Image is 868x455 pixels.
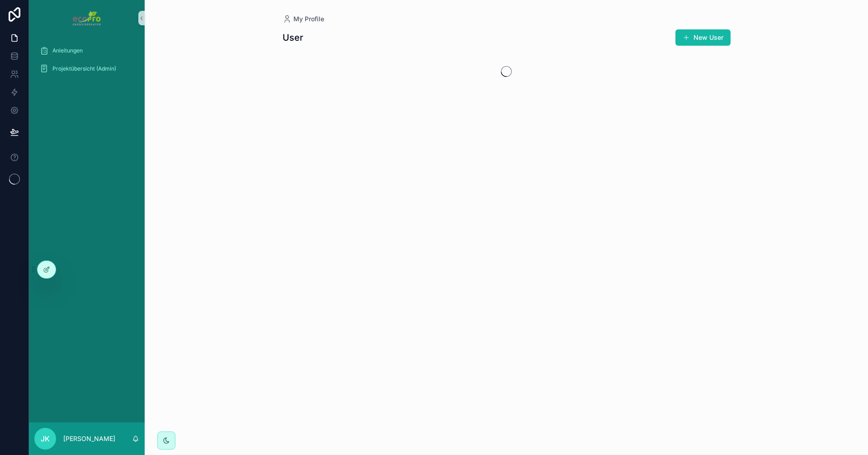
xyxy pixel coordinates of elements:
span: Projektübersicht (Admin) [52,65,116,72]
a: Anleitungen [34,43,139,59]
span: Anleitungen [52,47,83,54]
span: My Profile [293,14,324,24]
h1: User [283,31,303,44]
span: JK [41,433,50,444]
button: New User [675,29,731,46]
div: scrollable content [29,36,145,89]
a: Projektübersicht (Admin) [34,61,139,77]
img: App logo [73,11,100,25]
p: [PERSON_NAME] [63,434,115,443]
a: My Profile [283,14,324,24]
